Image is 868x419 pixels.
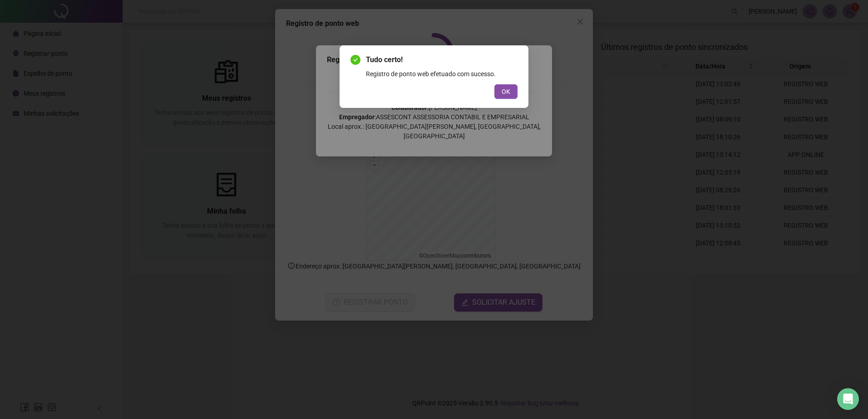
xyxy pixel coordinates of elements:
[366,54,518,65] span: Tudo certo!
[494,84,518,99] button: OK
[366,69,518,79] div: Registro de ponto web efetuado com sucesso.
[837,388,859,410] div: Open Intercom Messenger
[502,87,510,97] span: OK
[350,55,360,65] span: check-circle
